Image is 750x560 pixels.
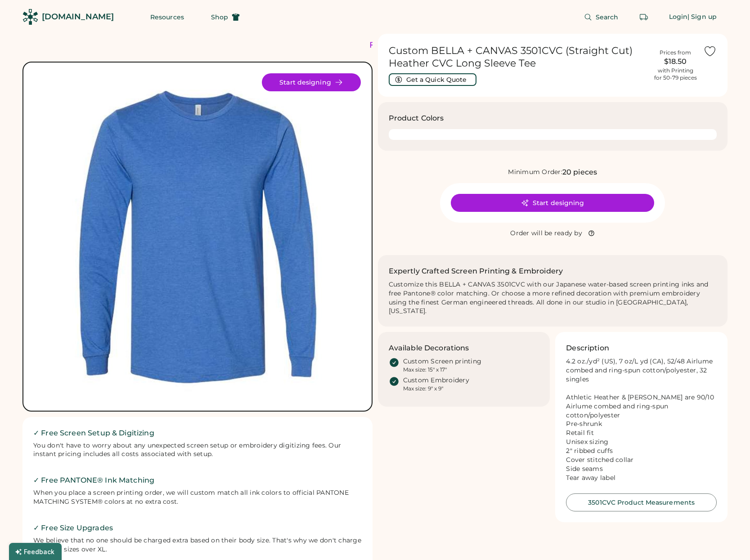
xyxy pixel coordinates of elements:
[33,441,362,459] div: You don't have to worry about any unexpected screen setup or embroidery digitizing fees. Our inst...
[33,536,362,554] div: We believe that no one should be charged extra based on their body size. That's why we don't char...
[389,73,476,86] button: Get a Quick Quote
[403,357,482,366] div: Custom Screen printing
[403,385,443,392] div: Max size: 9" x 9"
[33,488,362,506] div: When you place a screen printing order, we will custom match all ink colors to official PANTONE M...
[451,194,654,212] button: Start designing
[566,493,717,511] button: 3501CVC Product Measurements
[389,45,648,70] h1: Custom BELLA + CANVAS 3501CVC (Straight Cut) Heather CVC Long Sleeve Tee
[211,14,228,20] span: Shop
[22,9,38,25] img: Rendered Logo - Screens
[669,13,688,22] div: Login
[389,113,444,124] h3: Product Colors
[573,8,629,26] button: Search
[654,67,697,81] div: with Printing for 50-79 pieces
[596,14,619,20] span: Search
[403,376,469,385] div: Custom Embroidery
[687,13,717,22] div: | Sign up
[33,428,362,439] h2: ✓ Free Screen Setup & Digitizing
[369,39,447,51] div: FREE SHIPPING
[389,266,563,277] h2: Expertly Crafted Screen Printing & Embroidery
[389,343,469,354] h3: Available Decorations
[42,11,114,22] div: [DOMAIN_NAME]
[34,73,361,400] img: BELLA + CANVAS 3501CVC Product Image
[508,168,562,177] div: Minimum Order:
[33,475,362,486] h2: ✓ Free PANTONE® Ink Matching
[389,280,717,316] div: Customize this BELLA + CANVAS 3501CVC with our Japanese water-based screen printing inks and free...
[566,343,609,354] h3: Description
[653,56,698,67] div: $18.50
[566,357,717,482] div: 4.2 oz./yd² (US), 7 oz/L yd (CA), 52/48 Airlume combed and ring-spun cotton/polyester, 32 singles...
[403,366,447,373] div: Max size: 15" x 17"
[660,49,691,56] div: Prices from
[33,523,362,533] h2: ✓ Free Size Upgrades
[139,8,195,26] button: Resources
[34,73,361,400] div: 3501CVC Style Image
[200,8,251,26] button: Shop
[635,8,653,26] button: Retrieve an order
[562,167,597,178] div: 20 pieces
[510,229,582,238] div: Order will be ready by
[262,73,361,91] button: Start designing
